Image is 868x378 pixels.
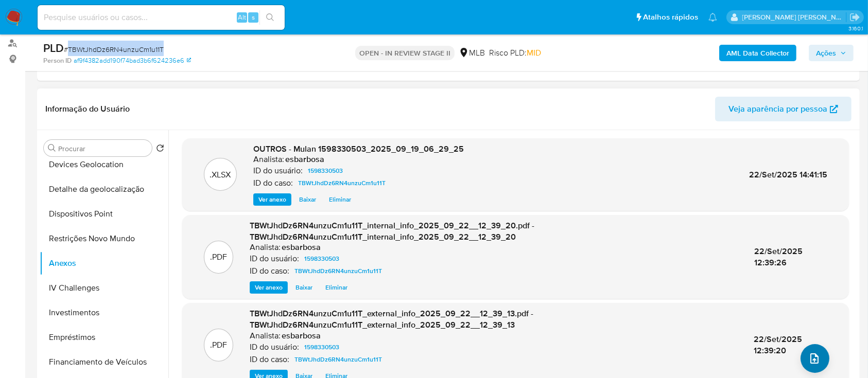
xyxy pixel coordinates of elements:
button: Retornar ao pedido padrão [156,144,164,155]
span: Atalhos rápidos [643,12,698,23]
p: ID do usuário: [250,254,299,264]
a: TBWtJhdDz6RN4unzuCm1u11T [294,177,390,189]
a: Sair [849,12,860,23]
span: TBWtJhdDz6RN4unzuCm1u11T [294,265,382,277]
span: 3.160.1 [848,24,863,32]
span: s [252,12,255,22]
a: 1598330503 [300,341,343,353]
button: Devices Geolocation [40,152,168,177]
h1: Informação do Usuário [45,104,130,114]
button: Detalhe da geolocalização [40,177,168,202]
button: Eliminar [324,193,356,206]
a: 1598330503 [300,253,343,265]
p: ID do caso: [250,266,289,276]
input: Procurar [58,144,148,153]
p: .PDF [210,251,227,263]
span: OUTROS - Mulan 1598330503_2025_09_19_06_29_25 [253,143,464,155]
span: 22/Set/2025 14:41:15 [749,169,827,181]
span: Veja aparência por pessoa [728,97,827,121]
div: MLB [459,47,485,59]
button: Ver anexo [253,193,291,206]
button: AML Data Collector [719,45,796,61]
span: TBWtJhdDz6RN4unzuCm1u11T [294,353,382,366]
span: Eliminar [325,282,348,293]
button: Empréstimos [40,325,168,350]
span: Alt [238,12,246,22]
button: Ações [809,45,854,61]
span: Baixar [299,194,316,205]
button: Veja aparência por pessoa [715,97,852,121]
span: Ver anexo [258,194,286,205]
span: Eliminar [329,194,351,205]
p: ID do usuário: [253,166,303,176]
button: Dispositivos Point [40,202,168,226]
span: 1598330503 [308,165,343,177]
p: alessandra.barbosa@mercadopago.com [742,12,846,22]
a: TBWtJhdDz6RN4unzuCm1u11T [290,353,386,366]
p: Analista: [253,154,284,165]
button: upload-file [801,344,829,373]
button: Ver anexo [250,281,288,294]
span: 22/Set/2025 12:39:26 [754,245,803,268]
a: TBWtJhdDz6RN4unzuCm1u11T [290,265,386,277]
button: Procurar [48,144,56,152]
span: # TBWtJhdDz6RN4unzuCm1u11T [64,44,164,55]
p: .PDF [210,339,227,351]
h6: esbarbosa [282,242,321,253]
button: Eliminar [320,281,353,294]
span: Risco PLD: [489,47,541,59]
button: Investimentos [40,300,168,325]
h6: esbarbosa [285,154,324,165]
button: Restrições Novo Mundo [40,226,168,251]
span: TBWtJhdDz6RN4unzuCm1u11T [298,177,386,189]
p: ID do caso: [253,178,293,188]
span: Ações [816,45,836,61]
span: Ver anexo [255,282,283,293]
button: Financiamento de Veículos [40,350,168,374]
button: Baixar [290,281,318,294]
span: MID [527,47,541,59]
a: 1598330503 [304,165,347,177]
p: OPEN - IN REVIEW STAGE II [355,46,455,60]
p: .XLSX [210,169,231,181]
button: Baixar [294,193,321,206]
a: af9f4382add190f74bad3b6f624236e6 [74,56,191,65]
input: Pesquise usuários ou casos... [38,11,285,24]
p: ID do usuário: [250,342,299,352]
span: 1598330503 [304,341,339,353]
b: Person ID [43,56,72,65]
h6: esbarbosa [282,331,321,341]
span: 1598330503 [304,253,339,265]
span: Baixar [296,282,313,293]
p: ID do caso: [250,354,289,365]
button: Anexos [40,251,168,276]
span: TBWtJhdDz6RN4unzuCm1u11T_internal_info_2025_09_22__12_39_20.pdf - TBWtJhdDz6RN4unzuCm1u11T_intern... [250,220,534,243]
p: Analista: [250,242,281,253]
span: 22/Set/2025 12:39:20 [754,333,802,356]
a: Notificações [708,13,717,22]
span: TBWtJhdDz6RN4unzuCm1u11T_external_info_2025_09_22__12_39_13.pdf - TBWtJhdDz6RN4unzuCm1u11T_extern... [250,308,533,331]
b: AML Data Collector [726,45,789,61]
button: search-icon [259,10,281,25]
button: IV Challenges [40,276,168,300]
p: Analista: [250,331,281,341]
b: PLD [43,40,64,56]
